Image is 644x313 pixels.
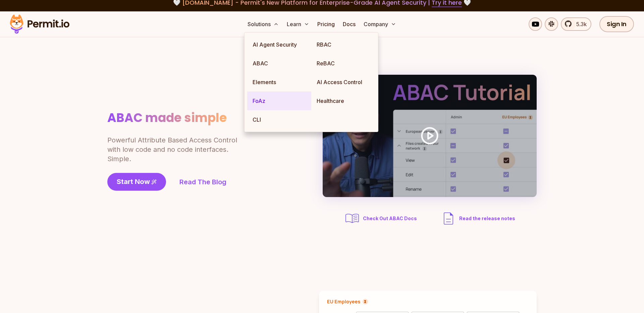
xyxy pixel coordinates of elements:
[179,177,226,187] a: Read The Blog
[311,73,375,91] a: AI Access Control
[247,73,311,91] a: Elements
[107,173,166,191] a: Start Now
[247,91,311,110] a: FoAz
[363,215,417,222] span: Check Out ABAC Docs
[311,35,375,54] a: RBAC
[361,17,399,31] button: Company
[247,54,311,73] a: ABAC
[311,54,375,73] a: ReBAC
[440,210,515,227] a: Read the release notes
[247,110,311,129] a: CLI
[344,210,360,227] img: abac docs
[117,177,150,186] span: Start Now
[315,17,337,31] a: Pricing
[107,110,227,126] h1: ABAC made simple
[459,215,515,222] span: Read the release notes
[572,20,587,28] span: 5.3k
[440,210,457,227] img: description
[561,17,591,31] a: 5.3k
[107,135,238,164] p: Powerful Attribute Based Access Control with low code and no code interfaces. Simple.
[311,91,375,110] a: Healthcare
[344,210,419,227] a: Check Out ABAC Docs
[599,16,634,32] a: Sign In
[247,35,311,54] a: AI Agent Security
[7,13,72,36] img: Permit logo
[340,17,358,31] a: Docs
[245,17,281,31] button: Solutions
[284,17,312,31] button: Learn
